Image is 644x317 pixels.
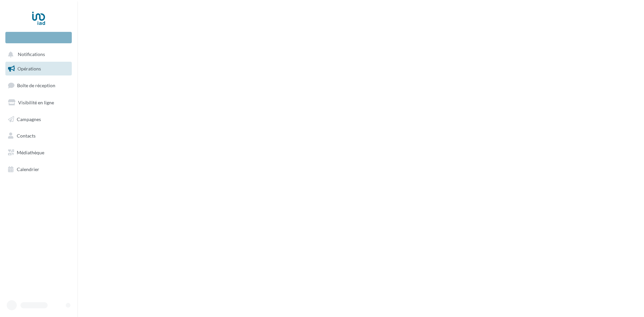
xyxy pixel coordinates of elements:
[17,166,39,172] span: Calendrier
[18,52,45,57] span: Notifications
[4,112,73,126] a: Campagnes
[4,162,73,176] a: Calendrier
[4,62,73,76] a: Opérations
[17,116,41,122] span: Campagnes
[4,129,73,143] a: Contacts
[17,66,41,71] span: Opérations
[17,150,44,155] span: Médiathèque
[4,96,73,110] a: Visibilité en ligne
[4,78,73,93] a: Boîte de réception
[4,146,73,160] a: Médiathèque
[17,133,36,139] span: Contacts
[5,32,72,43] div: Nouvelle campagne
[18,100,54,105] span: Visibilité en ligne
[17,83,55,88] span: Boîte de réception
